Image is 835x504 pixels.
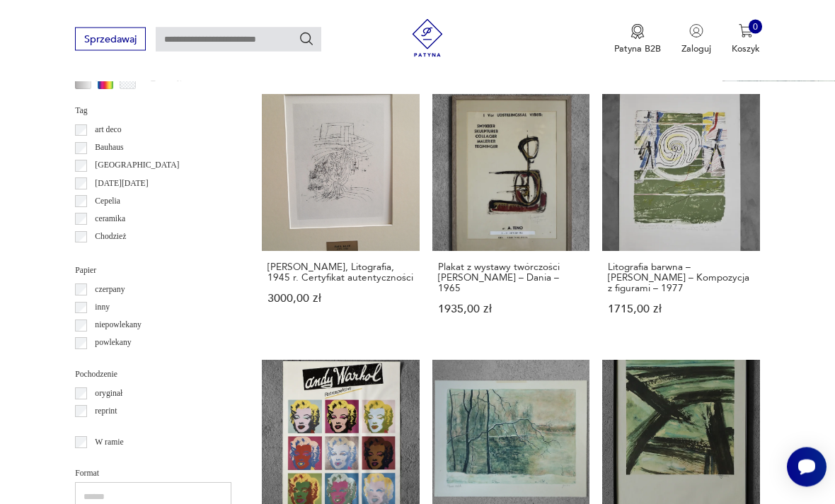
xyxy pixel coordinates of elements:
[614,24,661,55] button: Patyna B2B
[608,262,754,295] h3: Litografia barwna – [PERSON_NAME] – Kompozycja z figurami – 1977
[739,24,753,38] img: Ikona koszyka
[681,42,711,55] p: Zaloguj
[438,262,584,295] h3: Plakat z wystawy twórczości [PERSON_NAME] – Dania – 1965
[732,42,760,55] p: Koszyk
[95,436,123,450] p: W ramie
[75,36,145,45] a: Sprzedawaj
[689,24,703,38] img: Ikonka użytkownika
[75,28,145,51] button: Sprzedawaj
[267,262,413,284] h3: [PERSON_NAME], Litografia, 1945 r. Certyfikat autentyczności
[95,213,125,227] p: ceramika
[95,405,117,419] p: reprint
[262,95,420,341] a: Paul Klee, Litografia, 1945 r. Certyfikat autentyczności[PERSON_NAME], Litografia, 1945 r. Certyf...
[614,42,661,55] p: Patyna B2B
[732,24,760,55] button: 0Koszyk
[630,24,645,40] img: Ikona medalu
[749,20,763,34] div: 0
[95,319,142,333] p: niepowlekany
[95,141,123,156] p: Bauhaus
[681,24,711,55] button: Zaloguj
[787,447,827,487] iframe: Smartsupp widget button
[95,387,122,402] p: oryginał
[95,159,179,173] p: [GEOGRAPHIC_DATA]
[75,264,231,279] p: Papier
[95,124,121,138] p: art deco
[95,230,126,245] p: Chodzież
[602,95,760,341] a: Litografia barwna – Jörgen Fogelqvist – Kompozycja z figurami – 1977Litografia barwna – [PERSON_N...
[95,195,120,209] p: Cepelia
[75,368,231,382] p: Pochodzenie
[95,301,110,315] p: inny
[608,305,754,315] p: 1715,00 zł
[404,19,451,57] img: Patyna - sklep z meblami i dekoracjami vintage
[95,283,125,298] p: czerpany
[432,95,590,341] a: Plakat z wystawy twórczości Aurelio Teno – Dania – 1965Plakat z wystawy twórczości [PERSON_NAME] ...
[267,294,413,305] p: 3000,00 zł
[95,177,148,192] p: [DATE][DATE]
[95,248,125,262] p: Ćmielów
[614,24,661,55] a: Ikona medaluPatyna B2B
[299,31,314,47] button: Szukaj
[75,467,231,481] p: Format
[95,336,131,351] p: powlekany
[438,305,584,315] p: 1935,00 zł
[75,105,231,119] p: Tag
